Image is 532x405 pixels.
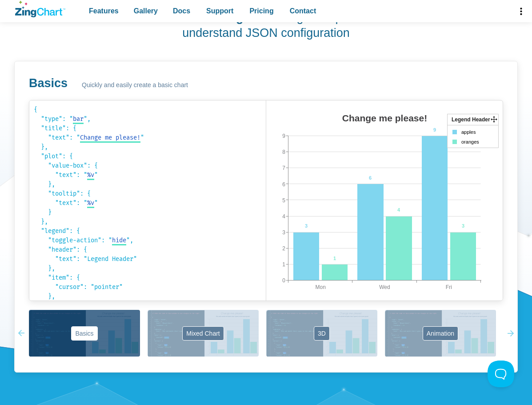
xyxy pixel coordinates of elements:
span: Quickly and easily create a basic chart [82,80,188,91]
button: Animation [385,310,496,357]
button: Basics [29,310,140,357]
code: { "type": " ", "title": { "text": " " }, "plot": { "value-box": { "text": " " }, "tooltip": { "te... [34,105,261,296]
span: Change me please! [80,134,140,141]
button: 3D [266,310,377,357]
span: %v [87,199,94,207]
tspan: Legend Header [452,116,490,123]
h2: using a simple to understand JSON configuration [136,10,396,41]
iframe: Toggle Customer Support [488,361,514,387]
tspan: 3 [462,223,464,229]
span: Pricing [249,5,273,17]
span: Features [89,5,119,17]
span: Docs [173,5,190,17]
span: hide [112,237,126,244]
span: Gallery [134,5,158,17]
span: Support [206,5,233,17]
h3: Basics [29,76,68,91]
button: Mixed Chart [148,310,259,357]
a: ZingChart Logo. Click to return to the homepage [15,1,65,17]
span: %v [87,171,94,179]
span: Contact [290,5,316,17]
span: bar [73,115,84,123]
